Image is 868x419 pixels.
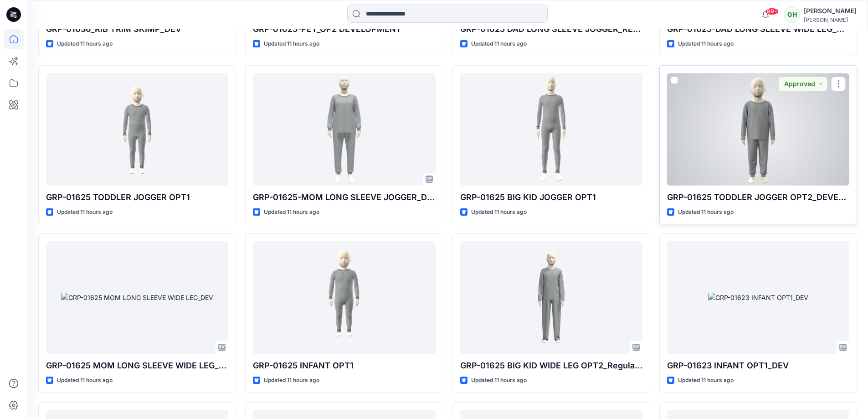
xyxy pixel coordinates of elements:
p: Updated 11 hours ago [264,376,319,385]
span: 99+ [765,8,779,15]
a: GRP-01623 INFANT OPT1_DEV [667,241,849,354]
div: [PERSON_NAME] [804,16,857,23]
a: GRP-01625-MOM LONG SLEEVE JOGGER_DEV_REV2 [253,73,435,186]
a: GRP-01625 INFANT OPT1 [253,241,435,354]
a: GRP-01625 BIG KID WIDE LEG OPT2_Regular Fit [460,241,642,354]
p: GRP-01625 TODDLER JOGGER OPT2_DEVELOPMENT [667,191,849,204]
p: GRP-01625 INFANT OPT1 [253,359,435,372]
p: GRP-01625 BIG KID WIDE LEG OPT2_Regular Fit [460,359,642,372]
div: [PERSON_NAME] [804,5,857,16]
p: Updated 11 hours ago [264,207,319,217]
p: GRP-01623 INFANT OPT1_DEV [667,359,849,372]
p: Updated 11 hours ago [57,207,113,217]
a: GRP-01625 TODDLER JOGGER OPT1 [46,73,228,186]
p: Updated 11 hours ago [57,39,113,49]
p: Updated 11 hours ago [471,376,527,385]
div: GH [784,6,800,23]
a: GRP-01625 TODDLER JOGGER OPT2_DEVELOPMENT [667,73,849,186]
p: Updated 11 hours ago [471,39,527,49]
p: Updated 11 hours ago [471,207,527,217]
p: Updated 11 hours ago [678,39,734,49]
a: GRP-01625 MOM LONG SLEEVE WIDE LEG_DEV [46,241,228,354]
p: GRP-01625 BIG KID JOGGER OPT1 [460,191,642,204]
p: GRP-01625 MOM LONG SLEEVE WIDE LEG_DEV [46,359,228,372]
p: Updated 11 hours ago [264,39,319,49]
p: GRP-01625-MOM LONG SLEEVE JOGGER_DEV_REV2 [253,191,435,204]
p: Updated 11 hours ago [57,376,113,385]
p: GRP-01625 TODDLER JOGGER OPT1 [46,191,228,204]
a: GRP-01625 BIG KID JOGGER OPT1 [460,73,642,186]
p: Updated 11 hours ago [678,207,734,217]
p: Updated 11 hours ago [678,376,734,385]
